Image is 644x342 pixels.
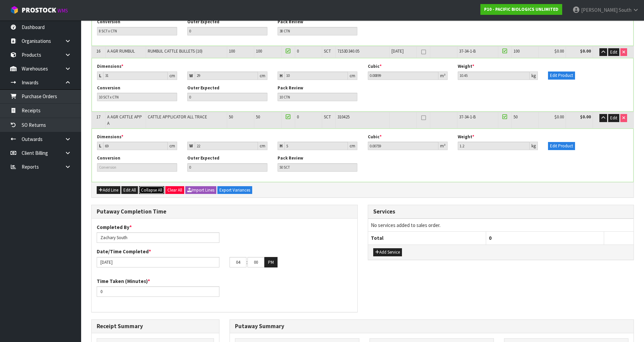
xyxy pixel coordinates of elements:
a: P10 - PACIFIC BIOLOGICS UNLIMITED [480,4,562,15]
label: Outer Expected [187,155,219,161]
button: Add Line [97,186,120,194]
span: 37-34-1-B [459,48,476,54]
input: Cubic [368,142,439,150]
div: cm [258,142,267,150]
span: Collapse All [141,187,162,193]
label: Conversion [97,19,120,25]
span: A AGR RUMBUL [107,48,135,54]
span: 17 [96,114,100,120]
input: Weight [458,142,530,150]
input: Time Taken [97,286,219,297]
button: Add Service [373,248,402,256]
small: WMS [57,7,68,14]
span: ProStock [22,6,56,15]
button: Edit [608,48,619,56]
label: Conversion [97,85,120,91]
strong: L [99,73,101,79]
span: CATTLE APPLICATOR ALL TRACE [148,114,207,120]
span: 50 [229,114,233,120]
input: Date/Time completed [97,257,219,267]
input: Conversion [97,163,177,172]
span: Edit [610,115,617,121]
button: Export Variances [217,186,252,194]
label: Weight [458,63,474,69]
strong: W [189,73,193,79]
button: Clear All [165,186,184,194]
label: Pack Review [278,19,303,25]
strong: L [99,143,101,149]
span: 0 [297,48,299,54]
input: Weight [458,72,530,80]
div: kg [530,72,538,80]
div: m³ [438,72,448,80]
h3: Receipt Summary [97,323,214,330]
button: Edit [608,114,619,122]
span: 16 [96,48,100,54]
span: Edit [610,49,617,55]
span: SCT [324,48,331,54]
span: $0.00 [554,48,564,54]
input: Cubic [368,72,439,80]
span: 310425 [337,114,350,120]
div: cm [168,72,177,80]
div: kg [530,142,538,150]
input: HH [230,257,246,267]
div: m³ [438,142,448,150]
input: Conversion [97,93,177,101]
h3: Services [373,208,629,215]
th: Total [368,232,486,245]
td: No services added to sales order. [368,219,634,231]
label: Conversion [97,155,120,161]
label: Completed By [97,224,132,231]
h3: Putaway Summary [235,323,628,330]
span: 50 [514,114,518,120]
td: : [246,257,247,268]
button: Collapse All [139,186,164,194]
strong: H [280,143,283,149]
span: A AGR CATTLE APP A [107,114,142,126]
div: cm [258,72,267,80]
label: Pack Review [278,85,303,91]
label: Time Taken (Minutes) [97,278,150,285]
input: Width [195,72,258,80]
span: [DATE] [391,48,404,54]
input: Pack Review [278,27,358,35]
button: Import Lines [185,186,216,194]
input: Outer Expected [187,93,267,101]
label: Dimensions [97,134,123,140]
input: Conversion [97,27,177,35]
input: Pack Review [278,163,358,172]
label: Outer Expected [187,19,219,25]
input: Height [284,72,348,80]
label: Outer Expected [187,85,219,91]
span: 50 [256,114,260,120]
label: Cubic [368,134,382,140]
label: Pack Review [278,155,303,161]
strong: W [189,143,193,149]
button: Edit Product [548,72,575,80]
span: RUMBUL CATTLE BULLETS (10) [148,48,202,54]
label: Cubic [368,63,382,69]
img: cube-alt.png [10,6,19,14]
div: cm [168,142,177,150]
input: Length [103,72,168,80]
span: South [619,7,631,13]
span: 37-34-1-B [459,114,476,120]
strong: P10 - PACIFIC BIOLOGICS UNLIMITED [484,6,558,12]
input: MM [247,257,264,267]
strong: H [280,73,283,79]
span: 7153D340.05 [337,48,359,54]
strong: $0.00 [580,114,591,120]
h3: Putaway Completion Time [97,208,352,215]
button: Edit Product [548,142,575,150]
span: $0.00 [554,114,564,120]
span: 100 [514,48,520,54]
div: cm [348,142,357,150]
div: cm [348,72,357,80]
input: Outer Expected [187,27,267,35]
label: Dimensions [97,63,123,69]
input: Height [284,142,348,150]
span: [PERSON_NAME] [581,7,618,13]
label: Date/Time Completed [97,248,151,255]
span: SCT [324,114,331,120]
